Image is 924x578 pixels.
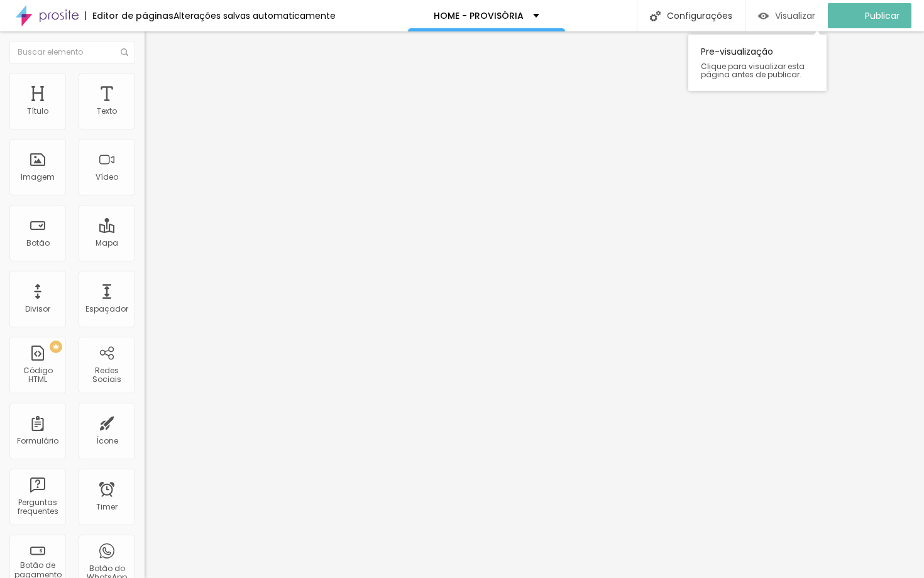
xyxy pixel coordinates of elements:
[17,437,58,445] div: Formulário
[25,305,50,314] div: Divisor
[173,11,336,20] div: Alterações salvas automaticamente
[775,11,815,21] span: Visualizar
[27,107,48,116] div: Título
[145,31,924,578] iframe: Editor
[9,41,135,63] input: Buscar elemento
[434,11,524,20] p: HOME - PROVISÓRIA
[745,3,828,28] button: Visualizar
[701,62,814,79] span: Clique para visualizar esta página antes de publicar.
[758,11,769,21] img: view-1.svg
[97,107,117,116] div: Texto
[96,437,118,445] div: Ícone
[13,366,62,384] div: Código HTML
[85,11,173,20] div: Editor de páginas
[96,503,118,511] div: Timer
[828,3,911,28] button: Publicar
[688,35,827,91] div: Pre-visualização
[96,239,118,248] div: Mapa
[13,498,62,516] div: Perguntas frequentes
[865,11,899,21] span: Publicar
[121,48,128,56] img: Icone
[82,366,131,384] div: Redes Sociais
[21,173,55,182] div: Imagem
[26,239,50,248] div: Botão
[650,11,661,21] img: Icone
[96,173,118,182] div: Vídeo
[85,305,128,314] div: Espaçador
